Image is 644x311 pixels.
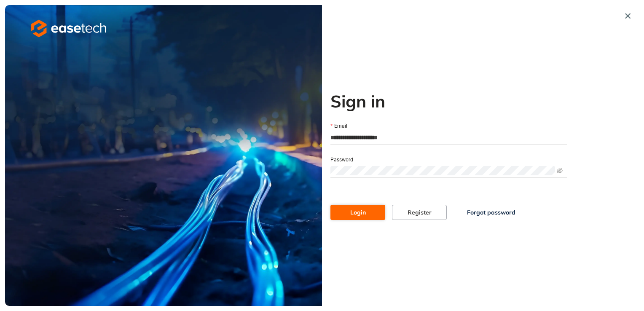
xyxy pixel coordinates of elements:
[5,5,322,306] img: cover image
[467,208,515,217] span: Forgot password
[453,205,529,220] button: Forgot password
[557,168,563,174] span: eye-invisible
[350,208,366,217] span: Login
[330,156,353,164] label: Password
[408,208,432,217] span: Register
[330,91,567,111] h2: Sign in
[330,166,555,175] input: Password
[330,131,567,144] input: Email
[330,205,385,220] button: Login
[392,205,447,220] button: Register
[330,122,347,130] label: Email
